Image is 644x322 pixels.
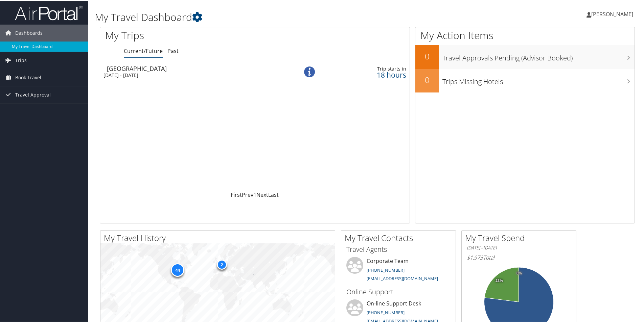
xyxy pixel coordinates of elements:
h2: 0 [415,50,439,61]
a: 0Travel Approvals Pending (Advisor Booked) [415,45,635,68]
h3: Online Support [346,287,451,296]
h3: Travel Agents [346,244,451,253]
a: Prev [242,190,253,198]
img: airportal-logo.png [15,4,83,20]
a: [PHONE_NUMBER] [367,266,405,272]
a: [EMAIL_ADDRESS][DOMAIN_NAME] [367,275,438,281]
span: $1,973 [467,253,483,261]
tspan: 23% [496,278,503,282]
h1: My Travel Dashboard [95,9,458,24]
div: Trip starts in [335,65,406,71]
h2: My Travel Spend [465,232,576,243]
img: alert-flat-solid-info.png [304,66,315,77]
span: Travel Approval [15,86,51,103]
li: Corporate Team [343,256,454,284]
a: Next [256,190,268,198]
h2: My Travel History [104,232,335,243]
div: [GEOGRAPHIC_DATA] [107,65,284,71]
a: Past [167,47,179,54]
tspan: 0% [516,271,522,275]
h2: 0 [415,74,439,85]
div: 18 hours [335,71,406,77]
a: 1 [253,190,256,198]
a: 0Trips Missing Hotels [415,68,635,92]
div: 44 [171,262,184,276]
h2: My Travel Contacts [345,232,456,243]
div: [DATE] - [DATE] [103,72,280,78]
span: Dashboards [15,24,43,41]
a: [PHONE_NUMBER] [367,309,405,315]
h1: My Trips [105,28,276,42]
h3: Travel Approvals Pending (Advisor Booked) [442,49,635,62]
span: [PERSON_NAME] [591,10,633,17]
span: Trips [15,51,27,68]
h3: Trips Missing Hotels [442,73,635,86]
h1: My Action Items [415,28,635,42]
a: First [231,190,242,198]
div: 2 [217,259,227,269]
span: Book Travel [15,69,41,85]
a: Current/Future [124,47,163,54]
h6: [DATE] - [DATE] [467,244,571,250]
a: [PERSON_NAME] [586,3,640,24]
h6: Total [467,253,571,261]
a: Last [268,190,279,198]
